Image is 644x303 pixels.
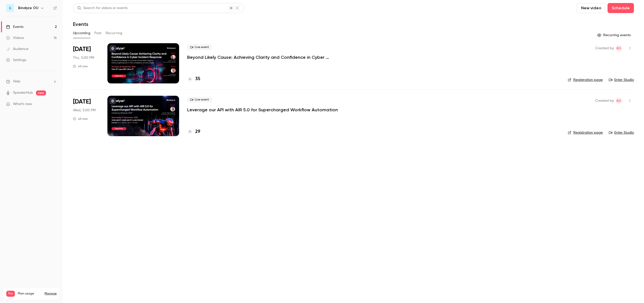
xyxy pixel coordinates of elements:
[9,6,11,11] span: B
[6,79,57,84] li: help-dropdown-opener
[187,128,200,135] a: 29
[13,102,32,107] span: What's new
[36,90,46,95] span: new
[6,58,26,63] div: Settings
[577,3,606,13] button: New video
[73,29,90,37] button: Upcoming
[73,117,88,121] div: 45 min
[595,31,634,39] button: Recurring events
[187,107,338,113] a: Leverage our API with AIR 5.0 for Supercharged Workflow Automation
[195,128,200,135] h4: 29
[568,130,603,135] a: Registration page
[106,29,123,37] button: Recurring
[616,45,622,51] span: Binalyze OU
[6,35,24,40] div: Videos
[187,97,212,103] span: Live event
[6,46,28,52] div: Audience
[73,21,88,27] h1: Events
[73,64,88,68] div: 45 min
[595,98,614,104] span: Created by
[51,102,57,107] iframe: Noticeable Trigger
[6,291,15,297] span: Pro
[195,76,200,82] h4: 35
[18,292,42,296] span: Plan usage
[94,29,102,37] button: Past
[568,77,603,82] a: Registration page
[73,55,94,60] span: Thu, 5:00 PM
[73,98,91,106] span: [DATE]
[45,292,57,296] a: Manage
[187,76,200,82] a: 35
[77,6,128,11] div: Search for videos or events
[13,79,20,84] span: Help
[617,98,621,104] span: BO
[609,130,634,135] a: Enter Studio
[73,108,96,113] span: Wed, 5:00 PM
[608,3,634,13] button: Schedule
[187,54,338,60] a: Beyond Likely Cause: Achieving Clarity and Confidence in Cyber Incident Response
[609,77,634,82] a: Enter Studio
[73,43,99,83] div: Sep 25 Thu, 5:00 PM (Europe/Sarajevo)
[187,44,212,50] span: Live event
[617,45,621,51] span: BO
[18,6,38,11] h6: Binalyze OU
[13,90,33,95] a: SpeakerHub
[616,98,622,104] span: Binalyze OU
[73,45,91,53] span: [DATE]
[73,96,99,136] div: Oct 1 Wed, 5:00 PM (Europe/Sarajevo)
[6,24,23,29] div: Events
[595,45,614,51] span: Created by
